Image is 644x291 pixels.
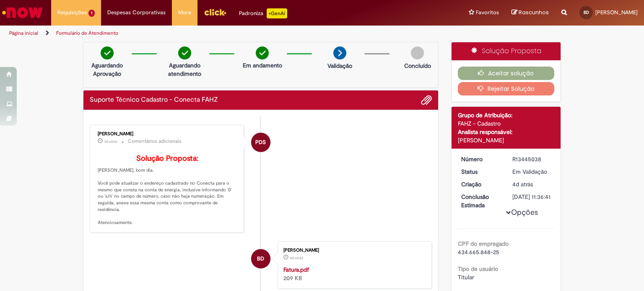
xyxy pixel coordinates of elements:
[104,139,117,144] time: 26/08/2025 10:40:16
[98,131,237,136] div: [PERSON_NAME]
[458,240,509,247] b: CPF do empregado
[87,61,127,78] p: Aguardando Aprovação
[164,61,205,78] p: Aguardando atendimento
[1,4,44,21] img: ServiceNow
[88,10,95,17] span: 1
[290,255,303,260] time: 25/08/2025 14:35:14
[243,61,282,70] p: Em andamento
[512,180,533,188] time: 25/08/2025 14:36:37
[411,46,424,59] img: img-circle-grey.png
[512,155,551,163] div: R13445038
[267,8,287,18] p: +GenAi
[178,8,191,17] span: More
[512,167,551,176] div: Em Validação
[584,10,589,15] span: BD
[458,111,555,119] div: Grupo de Atribuição:
[458,119,555,128] div: FAHZ - Cadastro
[56,30,118,36] a: Formulário de Atendimento
[251,133,270,152] div: Priscila De Souza Moreira
[204,6,226,18] img: click_logo_yellow_360x200.png
[455,193,506,209] dt: Conclusão Estimada
[251,249,270,268] div: Beatriz Milani Dias
[239,8,287,18] div: Padroniza
[421,95,432,106] button: Adicionar anexos
[327,62,352,70] p: Validação
[257,249,264,269] span: BD
[128,138,182,145] small: Comentários adicionais
[178,46,191,59] img: check-circle-green.png
[333,46,346,59] img: arrow-next.png
[512,180,551,188] div: 25/08/2025 15:36:37
[283,266,309,273] a: Fatura.pdf
[512,9,549,17] a: Rascunhos
[6,26,423,41] ul: Trilhas de página
[136,154,198,163] b: Solução Proposta:
[455,155,506,163] dt: Número
[283,265,423,282] div: 209 KB
[455,180,506,188] dt: Criação
[458,67,555,80] button: Aceitar solução
[57,8,87,17] span: Requisições
[452,42,561,60] div: Solução Proposta
[512,180,533,188] span: 4d atrás
[256,46,269,59] img: check-circle-green.png
[107,8,166,17] span: Despesas Corporativas
[98,155,237,226] p: [PERSON_NAME], bom dia. Você pode atualizar o endereço cadastrado no Conecta para o mesmo que con...
[283,248,423,253] div: [PERSON_NAME]
[458,248,499,256] span: 434.665.848-25
[404,62,431,70] p: Concluído
[595,9,638,16] span: [PERSON_NAME]
[9,30,38,36] a: Página inicial
[458,136,555,144] div: [PERSON_NAME]
[455,167,506,176] dt: Status
[458,82,555,95] button: Rejeitar Solução
[255,132,266,152] span: PDS
[519,8,549,16] span: Rascunhos
[512,193,551,201] div: [DATE] 11:36:41
[290,255,303,260] span: 4d atrás
[458,265,498,273] b: Tipo de usuário
[90,96,218,104] h2: Suporte Técnico Cadastro - Conecta FAHZ Histórico de tíquete
[458,273,474,281] span: Titular
[104,139,117,144] span: 3d atrás
[101,46,114,59] img: check-circle-green.png
[458,128,555,136] div: Analista responsável:
[476,8,499,17] span: Favoritos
